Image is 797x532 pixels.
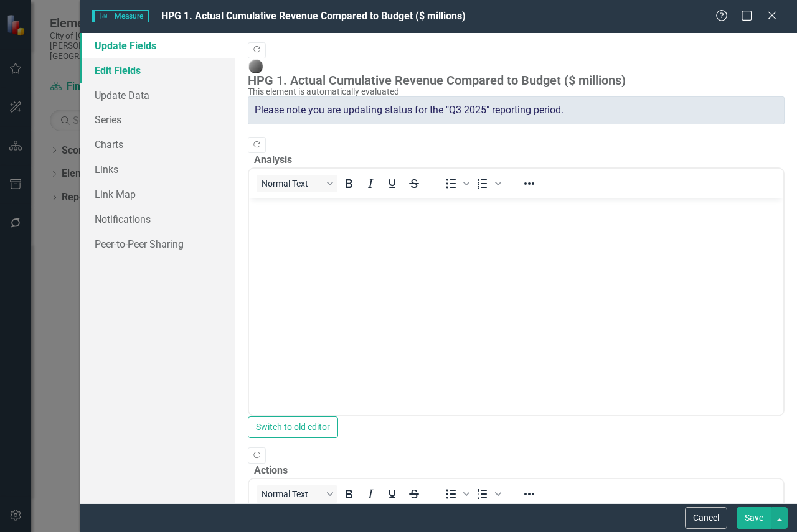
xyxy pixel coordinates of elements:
[472,485,503,503] div: Numbered list
[472,175,503,192] div: Numbered list
[262,489,323,499] span: Normal Text
[440,485,471,503] div: Bullet list
[80,157,235,182] a: Links
[248,464,294,478] legend: Actions
[685,507,727,529] button: Cancel
[382,485,403,503] button: Underline
[519,175,540,192] button: Reveal or hide additional toolbar items
[80,132,235,157] a: Charts
[338,485,359,503] button: Bold
[161,10,466,22] span: HPG 1. Actual Cumulative Revenue Compared to Budget ($ millions)
[257,175,337,192] button: Block Normal Text
[248,153,298,167] legend: Analysis
[248,58,263,73] img: No Information
[519,485,540,503] button: Reveal or hide additional toolbar items
[360,485,381,503] button: Italic
[80,107,235,132] a: Series
[249,198,783,415] iframe: Rich Text Area
[92,10,149,22] span: Measure
[248,73,778,87] div: HPG 1. Actual Cumulative Revenue Compared to Budget ($ millions)
[382,175,403,192] button: Underline
[737,507,771,529] button: Save
[80,58,235,83] a: Edit Fields
[80,207,235,231] a: Notifications
[80,33,235,58] a: Update Fields
[338,175,359,192] button: Bold
[403,175,425,192] button: Strikethrough
[440,175,471,192] div: Bullet list
[248,87,778,96] div: This element is automatically evaluated
[248,416,338,438] button: Switch to old editor
[403,485,425,503] button: Strikethrough
[360,175,381,192] button: Italic
[262,179,323,189] span: Normal Text
[248,96,785,124] div: Please note you are updating status for the "Q3 2025" reporting period.
[80,231,235,256] a: Peer-to-Peer Sharing
[257,485,337,503] button: Block Normal Text
[80,83,235,108] a: Update Data
[80,182,235,207] a: Link Map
